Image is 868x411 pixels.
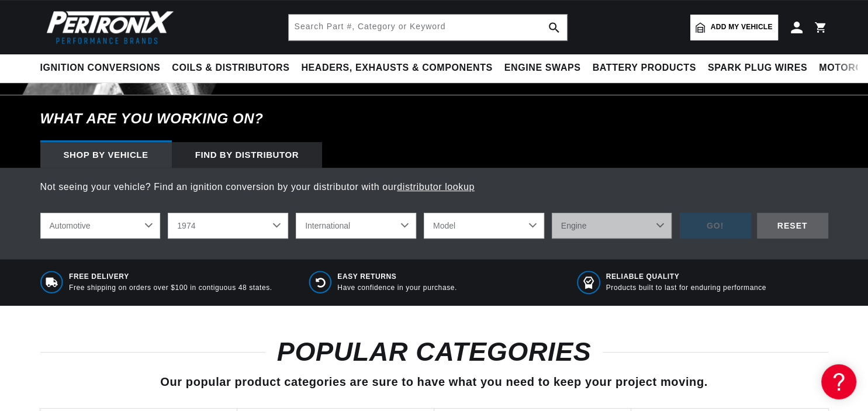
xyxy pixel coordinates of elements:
span: Spark Plug Wires [708,62,807,74]
span: Battery Products [593,62,696,74]
summary: Coils & Distributors [166,54,295,82]
span: Engine Swaps [504,62,581,74]
select: Year [168,213,288,239]
a: distributor lookup [397,182,475,192]
summary: Engine Swaps [499,54,587,82]
select: Engine [552,213,672,239]
span: Our popular product categories are sure to have what you need to keep your project moving. [160,375,707,388]
span: Easy Returns [337,272,457,282]
span: Coils & Distributors [172,62,289,74]
select: Make [296,213,416,239]
p: Free shipping on orders over $100 in contiguous 48 states. [69,283,272,293]
summary: Headers, Exhausts & Components [295,54,498,82]
summary: Ignition Conversions [40,54,167,82]
span: Add my vehicle [711,22,773,33]
button: search button [541,15,567,40]
h6: What are you working on? [11,95,857,142]
span: Ignition Conversions [40,62,161,74]
span: RELIABLE QUALITY [606,272,766,282]
a: Add my vehicle [690,15,778,40]
img: Pertronix [40,7,175,47]
span: Free Delivery [69,272,272,282]
div: RESET [757,213,828,239]
p: Not seeing your vehicle? Find an ignition conversion by your distributor with our [40,179,828,195]
summary: Spark Plug Wires [702,54,813,82]
p: Products built to last for enduring performance [606,283,766,293]
span: Headers, Exhausts & Components [301,62,492,74]
p: Have confidence in your purchase. [337,283,457,293]
input: Search Part #, Category or Keyword [289,15,567,40]
div: Find by Distributor [172,142,323,168]
select: Model [424,213,544,239]
select: Ride Type [40,213,161,239]
h2: POPULAR CATEGORIES [40,341,828,363]
summary: Battery Products [587,54,702,82]
div: Shop by vehicle [40,142,172,168]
